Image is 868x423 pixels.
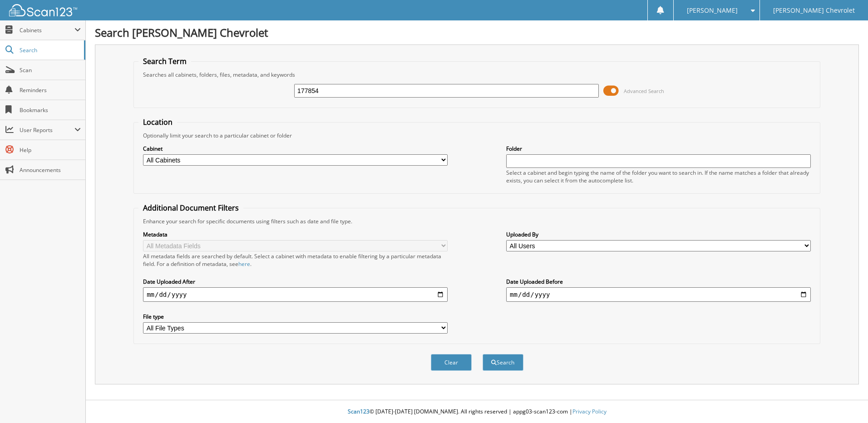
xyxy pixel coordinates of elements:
[95,25,859,40] h1: Search [PERSON_NAME] Chevrolet
[687,8,738,13] span: [PERSON_NAME]
[624,88,664,94] span: Advanced Search
[143,313,448,320] label: File type
[20,166,81,174] span: Announcements
[506,145,811,152] label: Folder
[572,408,607,415] a: Privacy Policy
[506,169,811,184] div: Select a cabinet and begin typing the name of the folder you want to search in. If the name match...
[138,217,815,225] div: Enhance your search for specific documents using filters such as date and file type.
[506,287,811,302] input: end
[506,278,811,285] label: Date Uploaded Before
[483,354,523,371] button: Search
[143,287,448,302] input: start
[823,379,868,423] iframe: Chat Widget
[20,126,74,134] span: User Reports
[86,401,868,423] div: © [DATE]-[DATE] [DOMAIN_NAME]. All rights reserved | appg03-scan123-com |
[143,278,448,285] label: Date Uploaded After
[9,4,77,16] img: scan123-logo-white.svg
[138,132,815,139] div: Optionally limit your search to a particular cabinet or folder
[138,56,191,66] legend: Search Term
[431,354,472,371] button: Clear
[20,46,79,54] span: Search
[138,203,243,213] legend: Additional Document Filters
[143,145,448,152] label: Cabinet
[143,231,448,238] label: Metadata
[143,252,448,268] div: All metadata fields are searched by default. Select a cabinet with metadata to enable filtering b...
[20,26,74,34] span: Cabinets
[20,66,81,74] span: Scan
[138,117,177,127] legend: Location
[238,260,250,268] a: here
[20,106,81,114] span: Bookmarks
[138,71,815,79] div: Searches all cabinets, folders, files, metadata, and keywords
[348,408,370,415] span: Scan123
[20,86,81,94] span: Reminders
[773,8,855,13] span: [PERSON_NAME] Chevrolet
[20,146,81,154] span: Help
[506,231,811,238] label: Uploaded By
